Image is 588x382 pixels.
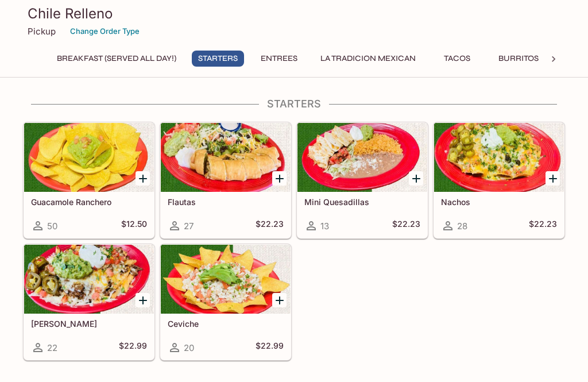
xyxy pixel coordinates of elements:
span: 22 [47,342,57,353]
div: Flautas [161,123,291,192]
div: Nachos [434,123,564,192]
span: 50 [47,221,57,231]
h5: $22.99 [256,341,284,354]
a: [PERSON_NAME]22$22.99 [24,244,154,360]
button: Add Carne Asada Fries [136,293,150,307]
button: Add Mini Quesadillas [409,171,423,186]
h5: Nachos [441,197,557,207]
a: Ceviche20$22.99 [160,244,291,360]
div: Mini Quesadillas [297,123,427,192]
button: Burritos [492,51,545,67]
h5: $22.23 [392,219,420,233]
a: Mini Quesadillas13$22.23 [297,122,428,238]
a: Nachos28$22.23 [434,122,564,238]
h4: Starters [23,98,565,110]
a: Flautas27$22.23 [160,122,291,238]
span: 20 [184,342,194,353]
button: Entrees [253,51,305,67]
div: Guacamole Ranchero [24,123,154,192]
button: La Tradicion Mexican [314,51,422,67]
button: Breakfast (Served ALL DAY!) [51,51,183,67]
h5: $22.23 [256,219,284,233]
h5: Flautas [168,197,284,207]
div: Carne Asada Fries [24,245,154,314]
button: Add Guacamole Ranchero [136,171,150,186]
button: Add Nachos [546,171,560,186]
span: 28 [457,221,467,231]
button: Add Ceviche [272,293,287,307]
h5: Mini Quesadillas [304,197,420,207]
h5: Ceviche [168,319,284,329]
h5: $22.23 [529,219,557,233]
h5: Guacamole Ranchero [31,197,147,207]
a: Guacamole Ranchero50$12.50 [24,122,154,238]
button: Tacos [431,51,483,67]
h5: [PERSON_NAME] [31,319,147,329]
div: Ceviche [161,245,291,314]
h5: $22.99 [119,341,147,354]
button: Starters [192,51,244,67]
button: Add Flautas [272,171,287,186]
h3: Chile Relleno [28,5,560,22]
span: 27 [184,221,194,231]
h5: $12.50 [121,219,147,233]
button: Change Order Type [65,22,145,40]
p: Pickup [28,26,56,37]
span: 13 [320,221,329,231]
